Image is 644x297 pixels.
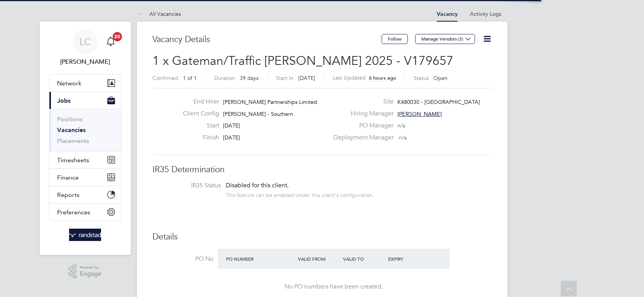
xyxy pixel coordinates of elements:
span: [DATE] [223,134,240,141]
a: Vacancy [437,11,458,17]
span: Disabled for this client. [226,182,289,189]
a: Vacancies [57,126,86,134]
span: n/a [397,122,405,129]
label: Client Config [177,110,219,118]
div: Expiry [386,252,431,266]
label: Status [414,75,429,81]
span: 6 hours ago [369,75,396,81]
a: Positions [57,115,83,123]
span: 1 of 1 [183,75,197,81]
a: Go to home page [49,229,122,241]
span: Open [433,75,448,81]
label: Duration [214,75,235,81]
a: 20 [103,29,118,54]
span: K480030 - [GEOGRAPHIC_DATA] [397,98,480,105]
span: LC [79,37,91,47]
span: [PERSON_NAME] Partnerships Limited [223,98,317,105]
label: PO No [152,255,213,263]
span: Reports [57,191,79,199]
img: randstad-logo-retina.png [69,229,101,241]
span: Engage [80,271,101,277]
span: Luke Carter [49,57,122,66]
span: Finance [57,174,79,181]
label: PO Manager [329,122,394,130]
label: IR35 Status [160,182,221,190]
a: All Vacancies [137,10,181,17]
span: 1 x Gateman/Traffic [PERSON_NAME] 2025 - V179657 [152,53,453,68]
div: PO Number [224,252,296,266]
span: [PERSON_NAME] [397,110,442,117]
div: Valid To [341,252,386,266]
button: Preferences [49,204,121,221]
span: Powered by [80,264,101,271]
label: Start [177,122,219,130]
label: Start In [276,75,294,81]
button: Network [49,75,121,92]
label: Confirmed [152,75,178,81]
label: Site [329,98,394,106]
span: Timesheets [57,156,89,164]
span: [DATE] [298,75,315,81]
h3: Vacancy Details [152,34,382,45]
div: No PO numbers have been created. [226,283,442,291]
button: Manage Vendors (3) [415,34,475,44]
div: Jobs [49,109,121,151]
span: Jobs [57,97,71,104]
button: Timesheets [49,151,121,168]
h3: Details [152,231,492,243]
span: Preferences [57,209,90,216]
label: Last Updated [333,74,366,81]
nav: Main navigation [40,22,131,255]
button: Reports [49,186,121,203]
div: Valid From [296,252,341,266]
a: Powered byEngage [69,264,101,279]
a: LC[PERSON_NAME] [49,29,122,66]
div: This feature can be enabled under this client's configuration. [226,190,374,199]
button: Follow [382,34,408,44]
span: 39 days [240,75,259,81]
span: Network [57,80,81,87]
label: Finish [177,134,219,142]
span: [DATE] [223,122,240,129]
span: 20 [113,32,122,41]
label: Deployment Manager [329,134,394,142]
a: Activity Logs [470,10,501,17]
label: End Hirer [177,98,219,106]
h3: IR35 Determination [152,164,492,175]
button: Jobs [49,92,121,109]
button: Finance [49,169,121,186]
label: Hiring Manager [329,110,394,118]
span: [PERSON_NAME] - Southern [223,110,293,117]
span: n/a [399,134,407,141]
a: Placements [57,137,89,144]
